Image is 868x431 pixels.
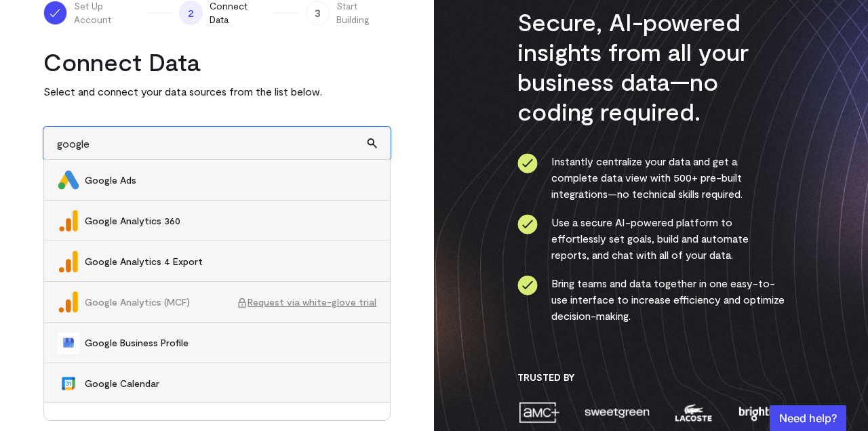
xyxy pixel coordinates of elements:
h3: Trusted By [517,371,785,384]
span: Google Analytics 4 Export [85,255,376,268]
input: Search and add other data sources [43,127,391,160]
img: ico-lock-cf4a91f8.svg [237,297,248,308]
span: Google Analytics (MCF) [85,295,237,309]
li: Instantly centralize your data and get a complete data view with 500+ pre-built integrations—no t... [517,153,785,202]
p: Select and connect your data sources from the list below. [43,83,391,100]
span: Request via white-glove trial [237,295,376,309]
img: lacoste-7a6b0538.png [673,401,713,424]
img: ico-check-circle-4b19435c.svg [517,214,538,234]
img: ico-check-circle-4b19435c.svg [517,153,538,173]
span: Google Business Profile [85,336,376,350]
img: Google Analytics (MCF) [58,291,79,313]
span: Google Calendar [85,377,376,390]
img: sweetgreen-1d1fb32c.png [583,401,651,424]
h3: Secure, AI-powered insights from all your business data—no coding required. [517,7,785,126]
img: Google Calendar [58,373,79,394]
img: Google Analytics 4 Export [58,251,79,272]
img: Google Ads [58,169,79,191]
h2: Connect Data [43,47,391,77]
li: Use a secure AI-powered platform to effortlessly set goals, build and automate reports, and chat ... [517,214,785,263]
img: Google Business Profile [58,332,79,354]
img: Google Analytics 360 [58,210,79,232]
img: amc-0b11a8f1.png [517,401,561,424]
img: brightfin-a251e171.png [736,401,785,424]
img: ico-check-circle-4b19435c.svg [517,275,538,295]
li: Bring teams and data together in one easy-to-use interface to increase efficiency and optimize de... [517,275,785,324]
span: Google Ads [85,173,376,187]
span: 3 [306,1,329,25]
span: 2 [179,1,202,25]
img: ico-check-white-5ff98cb1.svg [48,6,62,20]
span: Google Analytics 360 [85,214,376,228]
